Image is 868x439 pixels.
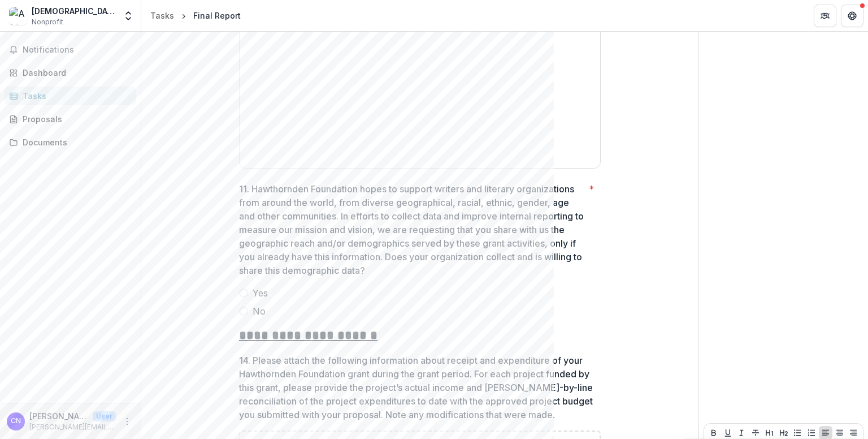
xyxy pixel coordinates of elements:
div: Christine Nakagga [11,418,21,425]
div: Documents [23,136,127,148]
div: Tasks [150,10,174,21]
p: 11. Hawthornden Foundation hopes to support writers and literary organizations from around the wo... [239,182,584,277]
a: Dashboard [5,63,136,82]
button: More [120,415,134,428]
span: Nonprofit [32,17,63,27]
p: [PERSON_NAME][EMAIL_ADDRESS][DOMAIN_NAME] [29,422,116,432]
a: Proposals [5,110,136,128]
p: User [93,411,116,421]
div: [DEMOGRAPHIC_DATA] Writers Trust [32,5,116,17]
div: Proposals [23,113,127,125]
p: [PERSON_NAME] [29,410,88,422]
button: Get Help [841,5,863,27]
a: Tasks [146,7,179,24]
button: Notifications [5,41,136,59]
span: Yes [253,286,268,300]
a: Tasks [5,87,136,105]
nav: breadcrumb [146,7,245,24]
button: Open entity switcher [120,5,136,27]
div: Tasks [23,90,127,102]
div: Dashboard [23,67,127,79]
div: Final Report [193,10,241,21]
button: Partners [814,5,836,27]
span: Notifications [23,45,132,55]
p: 14. Please attach the following information about receipt and expenditure of your Hawthornden Fou... [239,354,594,421]
a: Documents [5,133,136,152]
span: No [253,304,266,318]
img: African Writers Trust [9,7,27,25]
